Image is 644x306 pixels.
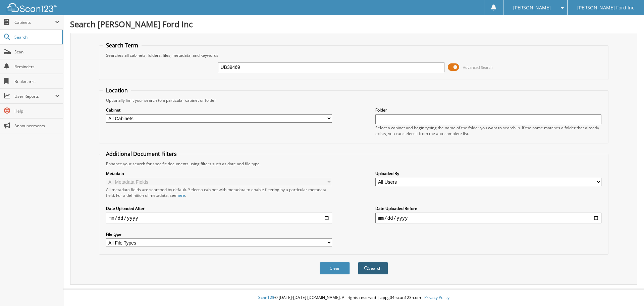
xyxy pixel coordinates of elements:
[106,206,332,211] label: Date Uploaded After
[463,65,493,70] span: Advanced Search
[103,52,605,58] div: Searches all cabinets, folders, files, metadata, and keywords
[375,213,601,223] input: end
[610,274,644,306] iframe: Chat Widget
[106,187,332,198] div: All metadata fields are searched by default. Select a cabinet with metadata to enable filtering b...
[7,3,57,12] img: scan123-logo-white.svg
[106,171,332,176] label: Metadata
[375,171,601,176] label: Uploaded By
[375,206,601,211] label: Date Uploaded Before
[106,231,332,237] label: File type
[375,107,601,113] label: Folder
[358,262,388,274] button: Search
[14,19,55,25] span: Cabinets
[103,150,180,158] legend: Additional Document Filters
[103,87,131,94] legend: Location
[176,192,185,198] a: here
[14,64,60,70] span: Reminders
[14,79,60,84] span: Bookmarks
[320,262,350,274] button: Clear
[106,107,332,113] label: Cabinet
[103,42,142,49] legend: Search Term
[103,161,605,167] div: Enhance your search for specific documents using filters such as date and file type.
[70,18,637,30] h1: Search [PERSON_NAME] Ford Inc
[513,6,551,10] span: [PERSON_NAME]
[424,295,449,300] a: Privacy Policy
[14,108,60,114] span: Help
[14,123,60,129] span: Announcements
[106,213,332,223] input: start
[14,49,60,55] span: Scan
[14,93,55,99] span: User Reports
[14,34,59,40] span: Search
[63,290,644,306] div: © [DATE]-[DATE] [DOMAIN_NAME]. All rights reserved | appg04-scan123-com |
[258,295,274,300] span: Scan123
[577,6,634,10] span: [PERSON_NAME] Ford Inc
[103,97,605,103] div: Optionally limit your search to a particular cabinet or folder
[375,125,601,136] div: Select a cabinet and begin typing the name of the folder you want to search in. If the name match...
